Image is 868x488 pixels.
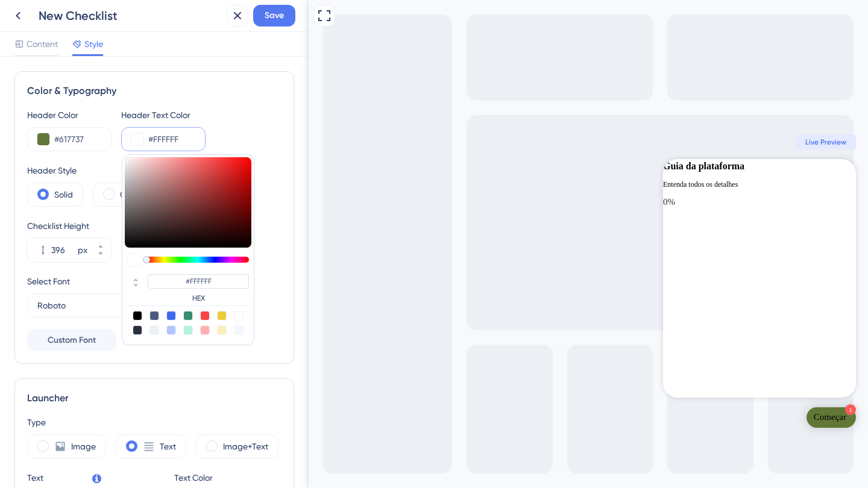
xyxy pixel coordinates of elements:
[505,411,538,424] div: Começar
[39,7,222,24] div: New Checklist
[354,196,366,208] div: 0%
[48,333,96,348] span: Custom Font
[27,84,281,98] div: Color & Typography
[27,293,220,318] button: Roboto
[174,471,259,485] div: Text Color
[253,5,295,27] button: Save
[27,108,112,122] div: Header Color
[27,391,281,405] div: Launcher
[498,407,547,428] div: Open Começar checklist, remaining modules: 1
[354,196,547,208] div: Checklist progress: 0%
[265,8,284,23] span: Save
[37,298,66,313] span: Roboto
[90,250,112,262] button: px
[536,404,547,415] div: 1
[27,37,58,51] span: Content
[51,243,75,257] input: px
[54,187,73,202] label: Solid
[27,219,112,233] div: Checklist Height
[27,274,281,289] div: Select Font
[27,471,43,485] div: Text
[148,293,249,303] label: HEX
[120,187,155,202] label: Gradient
[223,439,268,454] label: Image+Text
[90,238,112,250] button: px
[160,439,176,454] label: Text
[27,330,116,351] button: Custom Font
[354,178,429,190] div: Entenda todos os detalhes
[27,415,281,430] div: Type
[71,439,96,454] label: Image
[121,108,206,122] div: Header Text Color
[497,137,538,147] span: Live Preview
[354,213,547,381] div: Checklist items
[533,159,547,174] div: Close Checklist
[354,159,547,398] div: Checklist Container
[84,37,103,51] span: Style
[27,163,281,178] div: Header Style
[78,243,87,257] div: px
[354,159,436,174] div: Guia da plataforma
